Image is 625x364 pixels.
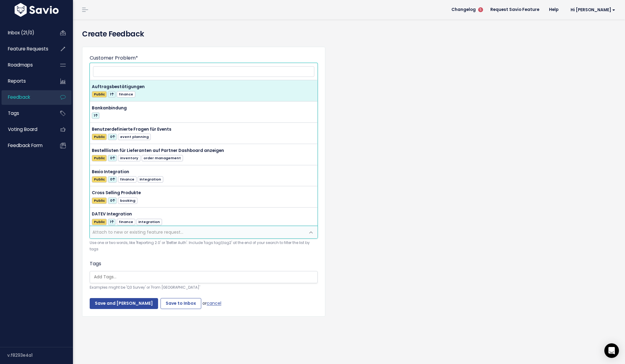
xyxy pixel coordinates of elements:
[2,139,50,153] a: Feedback form
[8,94,30,100] span: Feedback
[92,126,171,132] span: Benutzerdefinierte Fragen für Events
[108,155,117,161] span: 0
[92,169,129,175] span: Bexio Integration
[142,155,183,161] span: order management
[92,134,107,140] span: Public
[90,260,101,267] label: Tags
[92,112,99,119] span: 1
[108,219,116,225] span: 1
[92,211,132,217] span: DATEV Integration
[117,91,135,98] span: finance
[90,284,318,291] small: Examples might be 'Q3 Survey' or 'From [GEOGRAPHIC_DATA]'
[8,126,37,132] span: Voting Board
[207,300,221,306] a: cancel
[478,7,483,12] span: 5
[92,219,107,225] span: Public
[92,190,141,196] span: Cross Selling Produkte
[92,197,107,204] span: Public
[108,134,117,140] span: 0
[7,347,73,363] div: v.f8293e4a1
[544,5,563,14] a: Help
[571,8,615,12] span: Hi [PERSON_NAME]
[118,134,150,140] span: event planning
[108,176,117,183] span: 0
[2,122,50,136] a: Voting Board
[118,176,136,183] span: finance
[108,91,116,98] span: 1
[8,110,19,116] span: Tags
[92,91,107,98] span: Public
[563,5,620,15] a: Hi [PERSON_NAME]
[118,155,140,161] span: inventory
[451,8,476,12] span: Changelog
[2,42,50,56] a: Feature Requests
[8,142,43,149] span: Feedback form
[8,46,48,52] span: Feature Requests
[92,176,107,183] span: Public
[90,298,158,309] input: Save and [PERSON_NAME]
[604,343,619,358] div: Open Intercom Messenger
[138,176,163,183] span: integration
[485,5,544,14] a: Request Savio Feature
[2,90,50,104] a: Feedback
[8,78,26,84] span: Reports
[92,84,145,90] span: Auftragsbestätigungen
[92,229,183,235] span: Attach to new or existing feature request...
[90,54,318,309] form: or
[8,29,34,36] span: Inbox (21/0)
[2,26,50,40] a: Inbox (21/0)
[2,74,50,88] a: Reports
[90,240,318,253] small: Use one or two words, like 'Reporting 2.0' or 'Better Auth'. Include 'tags:tag1,tag2' at the end ...
[108,197,117,204] span: 0
[2,58,50,72] a: Roadmaps
[118,197,137,204] span: booking
[8,62,33,68] span: Roadmaps
[92,105,127,111] span: Bankanbindung
[136,219,162,225] span: integration
[92,155,107,161] span: Public
[13,3,60,17] img: logo-white.9d6f32f41409.svg
[90,54,138,62] label: Customer Problem
[82,29,616,39] h4: Create Feedback
[92,274,319,280] input: Add Tags...
[117,219,135,225] span: finance
[2,106,50,120] a: Tags
[161,298,201,309] input: Save to Inbox
[92,148,224,153] span: Bestelllisten für Lieferanten auf Partner Dashboard anzeigen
